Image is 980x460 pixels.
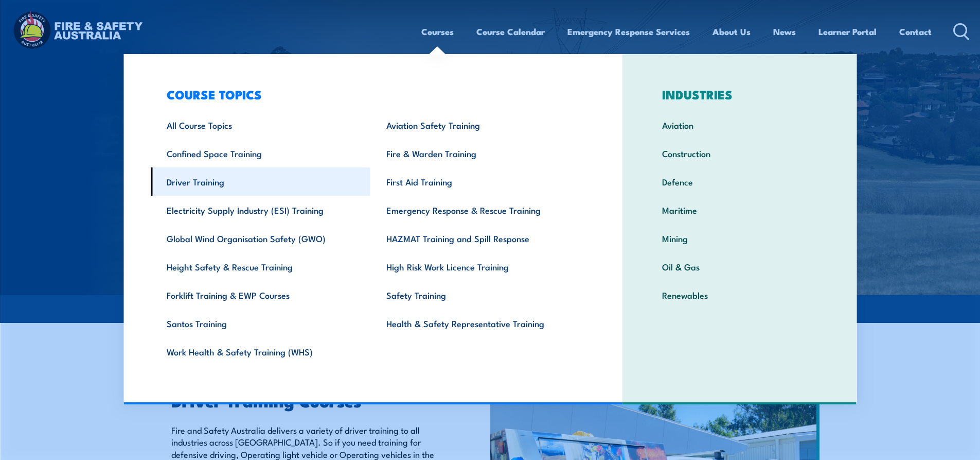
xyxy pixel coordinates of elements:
a: High Risk Work Licence Training [370,252,590,281]
a: About Us [712,18,751,45]
a: Contact [899,18,932,45]
a: All Course Topics [151,111,370,139]
a: News [773,18,796,45]
a: Aviation Safety Training [370,111,590,139]
a: Work Health & Safety Training (WHS) [151,337,370,366]
a: Course Calendar [476,18,545,45]
h3: COURSE TOPICS [151,87,590,101]
a: HAZMAT Training and Spill Response [370,224,590,252]
a: Emergency Response Services [567,18,690,45]
a: First Aid Training [370,167,590,196]
a: Defence [646,167,833,196]
a: Mining [646,224,833,252]
a: Oil & Gas [646,252,833,281]
a: Courses [421,18,454,45]
a: Global Wind Organisation Safety (GWO) [151,224,370,252]
a: Renewables [646,281,833,309]
a: Construction [646,139,833,167]
a: Safety Training [370,281,590,309]
a: Emergency Response & Rescue Training [370,196,590,224]
h2: Driver Training Courses [171,393,443,407]
a: Santos Training [151,309,370,337]
a: Confined Space Training [151,139,370,167]
a: Health & Safety Representative Training [370,309,590,337]
a: Forklift Training & EWP Courses [151,281,370,309]
a: Maritime [646,196,833,224]
a: Height Safety & Rescue Training [151,252,370,281]
a: Driver Training [151,167,370,196]
a: Learner Portal [818,18,877,45]
a: Electricity Supply Industry (ESI) Training [151,196,370,224]
a: Fire & Warden Training [370,139,590,167]
h3: INDUSTRIES [646,87,833,101]
a: Aviation [646,111,833,139]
